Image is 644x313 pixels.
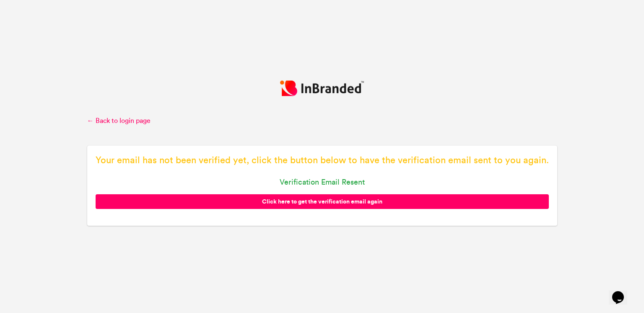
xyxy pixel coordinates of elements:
[609,279,636,305] iframe: chat widget
[87,116,557,125] a: ← Back to login page
[96,194,549,209] span: Click here to get the verification email again
[96,177,549,188] p: Verification email resent
[96,154,549,167] p: Your email has not been verified yet, click the button below to have the verification email sent ...
[280,81,364,96] img: InBranded Logo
